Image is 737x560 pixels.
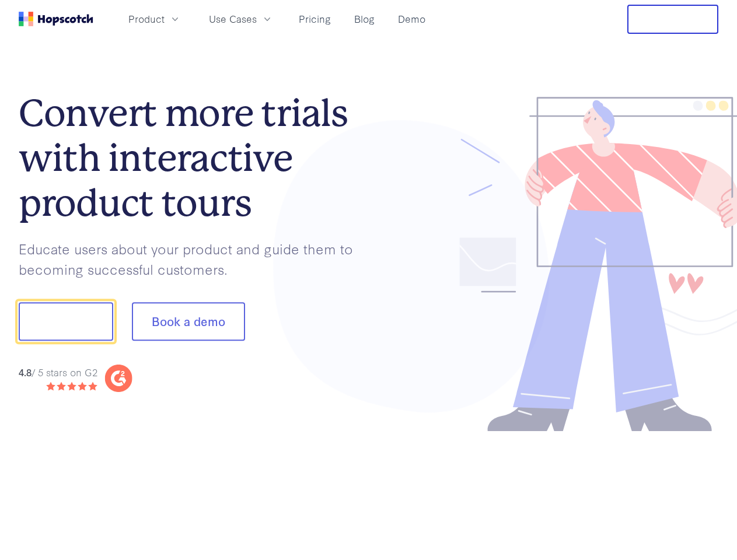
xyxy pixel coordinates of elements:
[19,365,97,380] div: / 5 stars on G2
[19,303,113,341] button: Show me!
[393,9,430,29] a: Demo
[209,12,257,26] span: Use Cases
[19,12,93,26] a: Home
[627,5,718,34] button: Free Trial
[121,9,188,29] button: Product
[294,9,336,29] a: Pricing
[128,12,165,26] span: Product
[350,9,379,29] a: Blog
[19,365,32,379] strong: 4.8
[202,9,280,29] button: Use Cases
[132,303,245,341] button: Book a demo
[19,239,369,279] p: Educate users about your product and guide them to becoming successful customers.
[19,91,369,225] h1: Convert more trials with interactive product tours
